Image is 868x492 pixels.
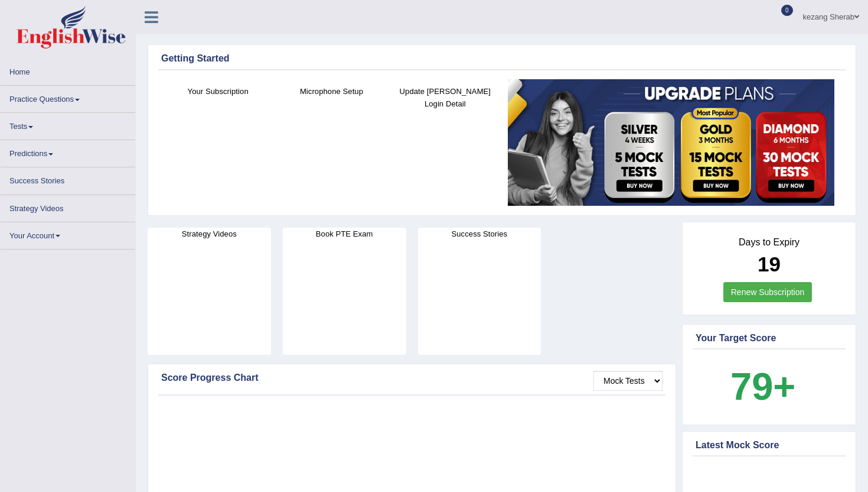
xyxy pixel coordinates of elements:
a: Strategy Videos [1,195,135,218]
div: Score Progress Chart [161,371,663,385]
a: Practice Questions [1,86,135,109]
h4: Update [PERSON_NAME] Login Detail [394,85,496,110]
h4: Success Stories [418,228,541,240]
h4: Strategy Videos [148,228,271,240]
h4: Your Subscription [167,85,269,98]
a: Predictions [1,140,135,163]
span: 0 [781,5,793,16]
b: 79+ [730,365,795,408]
a: Renew Subscription [723,282,812,302]
div: Your Target Score [696,331,843,345]
a: Tests [1,113,135,136]
a: Home [1,59,135,82]
img: small5.jpg [508,79,834,206]
a: Your Account [1,222,135,245]
b: 19 [758,253,781,276]
h4: Days to Expiry [696,237,843,248]
a: Success Stories [1,167,135,190]
div: Latest Mock Score [696,438,843,452]
div: Getting Started [161,51,843,66]
h4: Microphone Setup [280,85,382,98]
h4: Book PTE Exam [283,228,406,240]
